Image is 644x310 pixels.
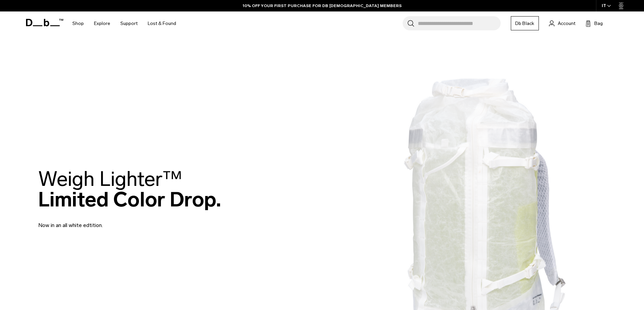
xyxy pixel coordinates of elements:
a: Account [549,19,575,27]
span: Bag [594,20,603,27]
a: Lost & Found [148,11,176,35]
nav: Main Navigation [67,11,181,35]
a: 10% OFF YOUR FIRST PURCHASE FOR DB [DEMOGRAPHIC_DATA] MEMBERS [243,3,402,9]
a: Explore [94,11,110,35]
span: Account [558,20,575,27]
a: Support [120,11,138,35]
span: Weigh Lighter™ [38,167,182,191]
a: Db Black [511,16,539,30]
h2: Limited Color Drop. [38,169,221,210]
p: Now in an all white edtition. [38,213,200,229]
button: Bag [586,19,603,27]
a: Shop [72,11,84,35]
